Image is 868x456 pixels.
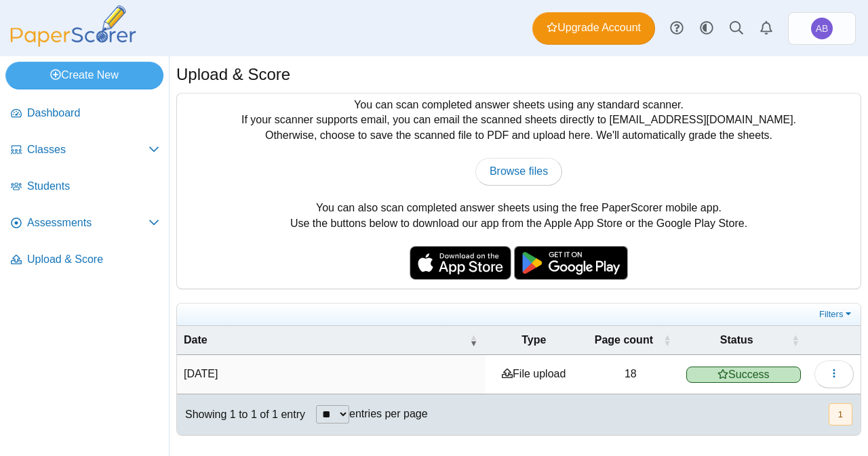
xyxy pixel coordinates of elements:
[177,94,861,289] div: You can scan completed answer sheets using any standard scanner. If your scanner supports email, ...
[5,5,141,47] img: PaperScorer
[184,368,218,379] time: Nov 6, 2024 at 3:40 PM
[410,246,511,280] img: apple-store-badge.svg
[547,20,641,35] span: Upgrade Account
[521,334,546,346] span: Type
[27,106,159,121] span: Dashboard
[532,12,655,45] a: Upgrade Account
[514,246,628,280] img: google-play-badge.png
[475,158,562,185] a: Browse files
[816,24,829,33] span: Alejandro Becerra
[582,355,679,394] td: 18
[686,367,801,383] span: Success
[829,403,852,426] button: 1
[349,408,428,419] label: entries per page
[27,252,159,267] span: Upload & Score
[469,326,477,354] span: Date : Activate to remove sorting
[184,334,208,346] span: Date
[177,394,305,435] div: Showing 1 to 1 of 1 entry
[176,63,290,86] h1: Upload & Score
[595,334,653,346] span: Page count
[486,355,582,394] td: File upload
[27,215,149,230] span: Assessments
[816,308,857,321] a: Filters
[5,171,165,203] a: Students
[490,165,548,177] span: Browse files
[788,12,856,45] a: Alejandro Becerra
[720,334,753,346] span: Status
[5,244,165,276] a: Upload & Score
[751,14,781,43] a: Alerts
[5,134,165,167] a: Classes
[663,326,671,354] span: Page count : Activate to sort
[827,403,852,426] nav: pagination
[5,98,165,130] a: Dashboard
[5,62,163,89] a: Create New
[811,18,833,39] span: Alejandro Becerra
[27,142,149,157] span: Classes
[27,179,159,194] span: Students
[5,207,165,240] a: Assessments
[791,326,800,354] span: Status : Activate to sort
[5,37,141,49] a: PaperScorer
